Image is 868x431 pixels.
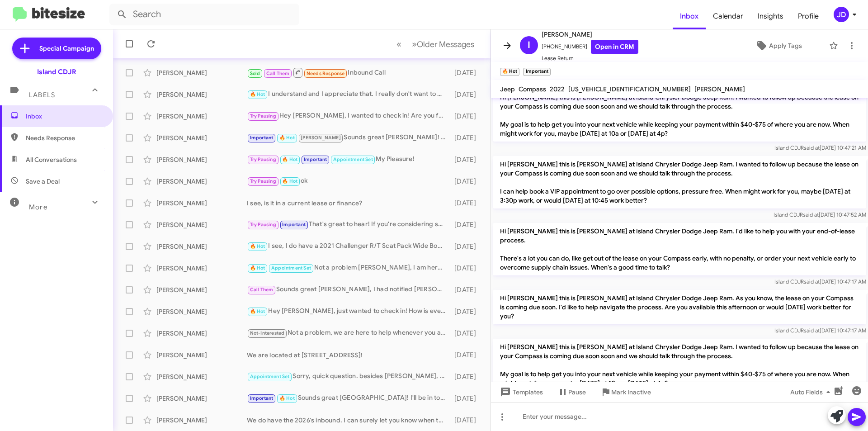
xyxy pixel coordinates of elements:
div: [PERSON_NAME] [156,177,247,186]
button: Templates [491,384,550,400]
span: Inbox [26,112,103,121]
span: « [396,38,401,50]
div: [DATE] [450,285,483,294]
div: JD [834,7,849,22]
div: [PERSON_NAME] [156,372,247,381]
button: Previous [391,35,407,53]
span: Templates [498,384,543,400]
button: Pause [550,384,593,400]
span: 🔥 Hot [250,243,265,249]
div: Not a problem [PERSON_NAME], I am here to help whenever you are ready! [247,263,450,273]
button: Apply Tags [732,38,825,54]
span: Save a Deal [26,177,60,186]
div: We are located at [STREET_ADDRESS]! [247,350,450,360]
span: 🔥 Hot [279,395,295,401]
span: » [412,38,417,50]
span: Needs Response [26,133,103,142]
div: [PERSON_NAME] [156,350,247,360]
span: Try Pausing [250,222,276,227]
span: Try Pausing [250,113,276,119]
button: Mark Inactive [593,384,658,400]
span: 2022 [550,85,565,93]
button: JD [826,7,858,22]
div: [DATE] [450,199,483,208]
div: [PERSON_NAME] [156,307,247,316]
span: All Conversations [26,155,77,164]
span: Lease Return [542,54,638,63]
div: Not a problem, we are here to help whenever you are ready! [247,328,450,338]
span: Special Campaign [39,44,94,53]
div: [PERSON_NAME] [156,133,247,142]
div: I see, I do have a 2021 Challenger R/T Scat Pack Wide Body at around $47,000 but I will keep my e... [247,241,450,251]
div: Hey [PERSON_NAME], just wanted to check in! How is everything? [247,306,450,317]
div: I see, is it in a current lease or finance? [247,199,450,208]
span: 🔥 Hot [279,135,295,141]
span: Appointment Set [250,374,290,379]
div: Sounds great [PERSON_NAME]! Sorry for the delayed responses its been a busy weekend here! Let me ... [247,133,450,143]
div: [PERSON_NAME] [156,416,247,425]
nav: Page navigation example [392,35,480,53]
span: 🔥 Hot [250,308,265,314]
span: said at [804,327,820,334]
span: Apply Tags [769,38,802,54]
small: Important [523,68,550,76]
button: Auto Fields [783,384,841,400]
small: 🔥 Hot [500,68,519,76]
div: Sounds great [GEOGRAPHIC_DATA]! I'll be in touch closer to then with all the new promotions! What... [247,393,450,403]
a: Insights [750,3,791,29]
div: [DATE] [450,133,483,142]
button: Next [406,35,480,53]
p: Hi [PERSON_NAME] this is [PERSON_NAME] at Island Chrysler Dodge Jeep Ram. As you know, the lease ... [493,290,866,324]
div: That's great to hear! If you're considering selling, we’d love to discuss the details further. Wh... [247,219,450,230]
span: said at [804,144,820,151]
div: [DATE] [450,372,483,381]
span: Important [304,156,327,162]
span: Appointment Set [333,156,373,162]
span: Try Pausing [250,178,276,184]
span: Older Messages [417,39,474,49]
span: 🔥 Hot [250,265,265,271]
div: I understand and I appreciate that. I really don't want to mislead you in any way an I appreciate... [247,89,450,99]
a: Profile [791,3,826,29]
a: Special Campaign [12,38,101,59]
span: More [29,203,47,211]
p: Hi [PERSON_NAME] this is [PERSON_NAME] at Island Chrysler Dodge Jeep Ram. I wanted to follow up b... [493,89,866,142]
span: Important [250,395,274,401]
span: 🔥 Hot [250,91,265,97]
span: [PERSON_NAME] [694,85,745,93]
span: I [528,38,530,52]
div: [DATE] [450,307,483,316]
div: Hey [PERSON_NAME], I wanted to check in! Are you free [DATE] to look at our Kia Sportage? [247,111,450,121]
div: [DATE] [450,68,483,77]
span: Pause [568,384,586,400]
span: Important [250,135,274,141]
a: Inbox [673,3,706,29]
div: Island CDJR [37,67,76,76]
div: [DATE] [450,416,483,425]
span: Appointment Set [271,265,311,271]
span: Call Them [250,287,274,293]
span: [PERSON_NAME] [542,29,638,40]
div: [DATE] [450,242,483,251]
div: Inbound Call [247,67,450,78]
span: Sold [250,71,260,76]
span: Not-Interested [250,330,285,336]
span: 🔥 Hot [282,156,297,162]
div: [DATE] [450,264,483,273]
span: [PERSON_NAME] [301,135,341,141]
div: [PERSON_NAME] [156,220,247,229]
p: Hi [PERSON_NAME] this is [PERSON_NAME] at Island Chrysler Dodge Jeep Ram. I'd like to help you wi... [493,223,866,275]
div: [PERSON_NAME] [156,199,247,208]
span: Important [282,222,306,227]
div: [DATE] [450,350,483,360]
div: [PERSON_NAME] [156,242,247,251]
div: [PERSON_NAME] [156,155,247,164]
div: [DATE] [450,112,483,121]
div: [DATE] [450,220,483,229]
a: Calendar [706,3,750,29]
span: Island CDJR [DATE] 10:47:52 AM [774,211,866,218]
